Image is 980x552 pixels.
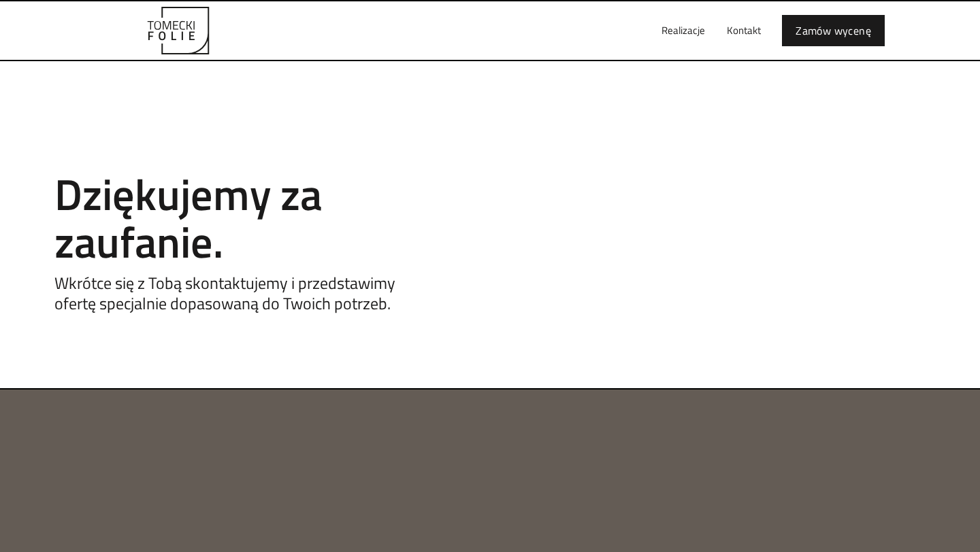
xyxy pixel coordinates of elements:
a: Kontakt [716,9,772,52]
a: Zamów wycenę [782,15,885,46]
a: Realizacje [651,9,716,52]
h2: Dziękujemy za zaufanie. [54,170,436,266]
h1: Contact [54,143,436,156]
h5: Wkrótce się z Tobą skontaktujemy i przedstawimy ofertę specjalnie dopasowaną do Twoich potrzeb. [54,273,436,313]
